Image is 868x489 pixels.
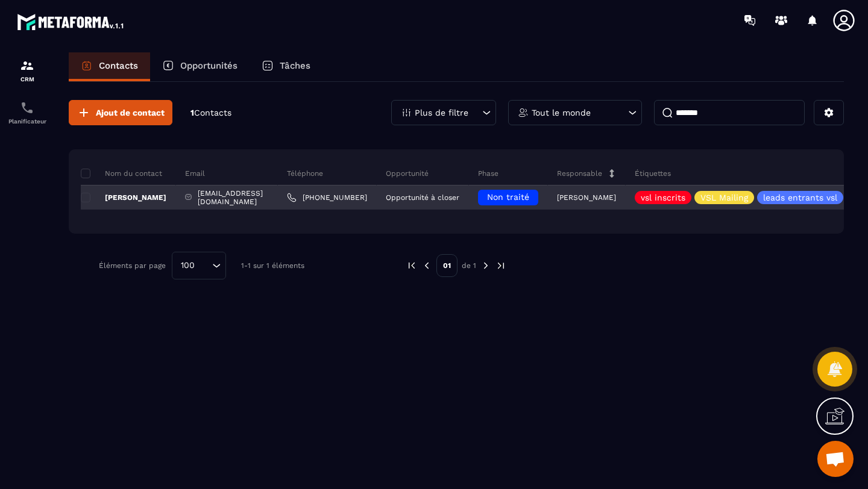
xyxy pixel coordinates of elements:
[436,254,458,277] p: 01
[557,193,616,202] p: [PERSON_NAME]
[763,193,837,202] p: leads entrants vsl
[487,192,529,202] span: Non traité
[190,107,231,119] p: 1
[81,193,166,202] p: [PERSON_NAME]
[386,169,429,178] p: Opportunité
[180,60,237,71] p: Opportunités
[287,169,323,178] p: Téléphone
[81,169,162,178] p: Nom du contact
[199,259,209,272] input: Search for option
[532,108,591,117] p: Tout le monde
[177,259,199,272] span: 100
[99,60,138,71] p: Contacts
[495,260,506,271] img: next
[635,169,671,178] p: Étiquettes
[386,193,459,202] p: Opportunité à closer
[817,441,854,477] a: Ouvrir le chat
[462,261,476,270] p: de 1
[3,49,51,92] a: formationformationCRM
[3,92,51,134] a: schedulerschedulerPlanificateur
[99,261,166,270] p: Éléments par page
[421,260,432,271] img: prev
[478,169,498,178] p: Phase
[480,260,491,271] img: next
[241,261,304,270] p: 1-1 sur 1 éléments
[415,108,468,117] p: Plus de filtre
[69,100,172,125] button: Ajout de contact
[280,60,310,71] p: Tâches
[250,52,322,81] a: Tâches
[185,169,205,178] p: Email
[20,58,34,73] img: formation
[406,260,417,271] img: prev
[20,101,34,115] img: scheduler
[194,108,231,117] span: Contacts
[641,193,685,202] p: vsl inscrits
[3,118,51,125] p: Planificateur
[3,76,51,83] p: CRM
[17,11,125,33] img: logo
[557,169,602,178] p: Responsable
[150,52,250,81] a: Opportunités
[172,252,226,279] div: Search for option
[287,193,367,202] a: [PHONE_NUMBER]
[69,52,150,81] a: Contacts
[96,107,165,119] span: Ajout de contact
[700,193,748,202] p: VSL Mailing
